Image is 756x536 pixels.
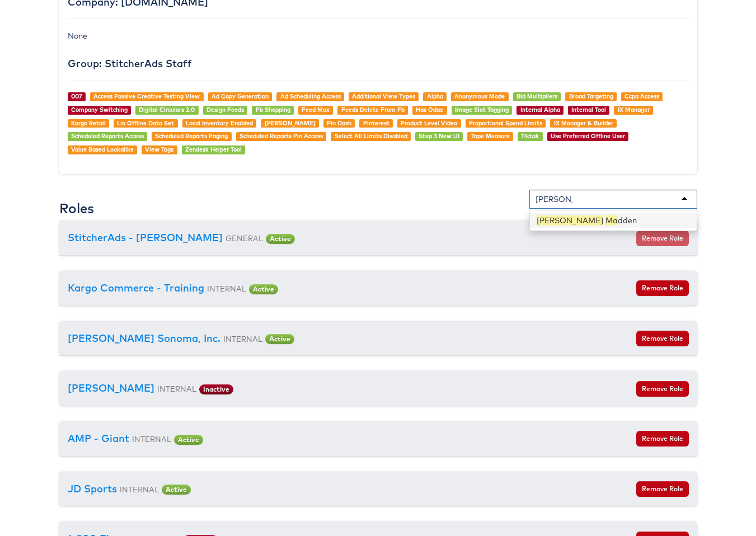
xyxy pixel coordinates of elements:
a: Internal Alpha [520,106,560,114]
button: Remove Role [636,381,689,397]
span: Inactive [199,384,233,394]
a: Kargo Commerce - Training [68,281,204,294]
small: INTERNAL [132,434,171,444]
a: Scheduled Reports Paging [155,132,228,140]
div: None [68,30,689,41]
div: dden [530,213,697,228]
a: Feed Max [302,106,330,114]
a: Pinterest [363,119,389,127]
a: Local Inventory Enabled [186,119,253,127]
a: Product Level Video [401,119,457,127]
a: Alpha [427,92,443,100]
span: Active [265,334,294,344]
small: INTERNAL [207,284,246,293]
a: Step 3 New UI [419,132,459,140]
a: Kargo Retail [71,119,106,127]
a: IX Manager [618,106,650,114]
a: Additional View Types [352,92,415,100]
a: Tiktok [521,132,539,140]
a: [PERSON_NAME] Sonoma, Inc. [68,332,220,345]
a: Fb Shopping [256,106,290,114]
a: 007 [71,92,82,100]
h3: Roles [59,201,94,215]
a: [PERSON_NAME] [68,382,154,394]
a: AMP - Giant [68,432,129,445]
a: JD Sports [68,482,117,495]
a: Lia Offline Data Set [117,119,174,127]
a: Access Passive Creative Testing View [93,92,200,100]
a: Feeds Delete From Fb [341,106,405,114]
small: INTERNAL [157,384,196,393]
a: Tape Measure [471,132,510,140]
span: [PERSON_NAME] [537,215,603,225]
a: [PERSON_NAME] [265,119,316,127]
a: Ad Scheduling Access [280,92,341,100]
span: Active [174,435,203,445]
a: Company Switching [71,106,128,114]
a: Design Feeds [206,106,244,114]
h4: Group: StitcherAds Staff [68,58,689,69]
button: Remove Role [636,481,689,497]
a: View Tags [145,145,173,153]
small: INTERNAL [223,334,262,344]
span: Ma [605,215,618,225]
input: Add user to company... [536,194,572,205]
span: Active [162,485,191,495]
a: Anonymous Mode [454,92,505,100]
a: Pin Dash [327,119,351,127]
a: Use Preferred Offline User [551,132,625,140]
a: StitcherAds - [PERSON_NAME] [68,231,223,244]
button: Remove Role [636,331,689,346]
a: Digital Circulars 2.0 [139,106,195,114]
span: Active [266,234,295,244]
button: Remove Role [636,280,689,296]
a: Ccpa Access [624,92,659,100]
button: Remove Role [636,231,689,246]
a: IX Manager & Builder [554,119,613,127]
a: Zendesk Helper Tool [185,145,242,153]
a: Proportional Spend Limits [469,119,542,127]
a: Broad Targeting [569,92,613,100]
a: Value Based Lookalike [71,145,134,153]
a: Select All Limits Disabled [335,132,407,140]
a: Has Odax [416,106,443,114]
button: Remove Role [636,431,689,446]
span: Active [249,284,278,294]
a: Scheduled Reports Access [71,132,144,140]
a: Image Slot Tagging [455,106,509,114]
a: Ad Copy Generation [212,92,269,100]
a: Scheduled Reports Pin Access [240,132,323,140]
a: Bid Multipliers [516,92,557,100]
small: GENERAL [226,233,263,243]
a: Internal Tool [571,106,606,114]
small: INTERNAL [120,485,159,494]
